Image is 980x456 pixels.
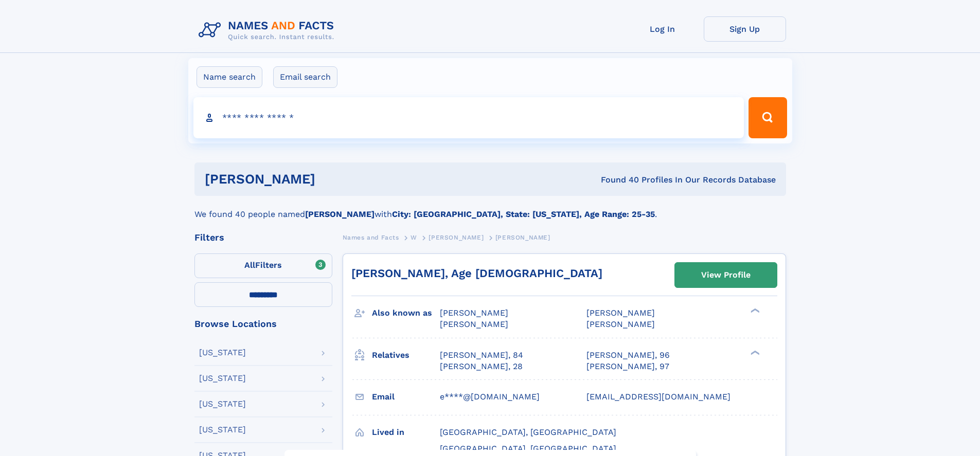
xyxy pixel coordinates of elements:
[440,361,523,372] a: [PERSON_NAME], 28
[194,319,332,329] div: Browse Locations
[748,349,760,356] div: ❯
[197,66,262,88] label: Name search
[440,427,616,437] span: [GEOGRAPHIC_DATA], [GEOGRAPHIC_DATA]
[411,234,417,241] span: W
[372,346,440,364] h3: Relatives
[586,392,730,402] span: [EMAIL_ADDRESS][DOMAIN_NAME]
[586,319,655,329] span: [PERSON_NAME]
[586,361,669,372] a: [PERSON_NAME], 97
[586,308,655,318] span: [PERSON_NAME]
[199,374,246,382] div: [US_STATE]
[429,234,484,241] span: [PERSON_NAME]
[586,350,670,361] a: [PERSON_NAME], 96
[372,304,440,322] h3: Also known as
[205,173,458,186] h1: [PERSON_NAME]
[392,209,655,219] b: City: [GEOGRAPHIC_DATA], State: [US_STATE], Age Range: 25-35
[343,231,399,244] a: Names and Facts
[701,263,751,287] div: View Profile
[199,400,246,408] div: [US_STATE]
[194,233,332,242] div: Filters
[194,196,786,221] div: We found 40 people named with .
[305,209,375,219] b: [PERSON_NAME]
[199,349,246,357] div: [US_STATE]
[194,253,332,278] label: Filters
[193,97,744,138] input: search input
[621,16,704,42] a: Log In
[458,174,776,186] div: Found 40 Profiles In Our Records Database
[748,307,760,314] div: ❯
[351,267,602,280] a: [PERSON_NAME], Age [DEMOGRAPHIC_DATA]
[440,444,616,453] span: [GEOGRAPHIC_DATA], [GEOGRAPHIC_DATA]
[194,16,343,44] img: Logo Names and Facts
[244,260,255,270] span: All
[429,231,484,244] a: [PERSON_NAME]
[273,66,337,88] label: Email search
[372,388,440,406] h3: Email
[440,319,508,329] span: [PERSON_NAME]
[495,234,550,241] span: [PERSON_NAME]
[749,97,787,138] button: Search Button
[440,350,523,361] a: [PERSON_NAME], 84
[675,263,777,287] a: View Profile
[440,308,508,318] span: [PERSON_NAME]
[372,424,440,441] h3: Lived in
[199,426,246,434] div: [US_STATE]
[411,231,417,244] a: W
[704,16,786,42] a: Sign Up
